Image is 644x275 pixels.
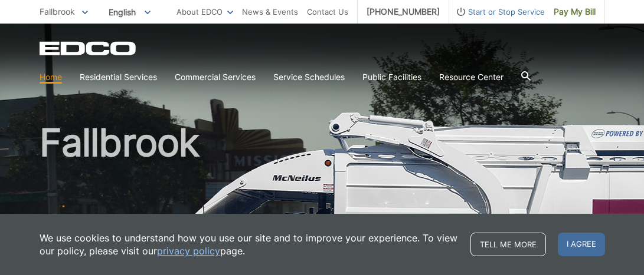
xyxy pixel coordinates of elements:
[470,233,546,256] a: Tell me more
[80,71,157,84] a: Residential Services
[176,5,233,18] a: About EDCO
[273,71,345,84] a: Service Schedules
[307,5,348,18] a: Contact Us
[40,231,459,257] p: We use cookies to understand how you use our site and to improve your experience. To view our pol...
[100,2,159,22] span: English
[362,71,421,84] a: Public Facilities
[157,244,220,257] a: privacy policy
[40,71,62,84] a: Home
[175,71,256,84] a: Commercial Services
[40,41,138,55] a: EDCD logo. Return to the homepage.
[554,5,596,18] span: Pay My Bill
[40,6,75,16] span: Fallbrook
[558,233,605,256] span: I agree
[242,5,298,18] a: News & Events
[439,71,504,84] a: Resource Center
